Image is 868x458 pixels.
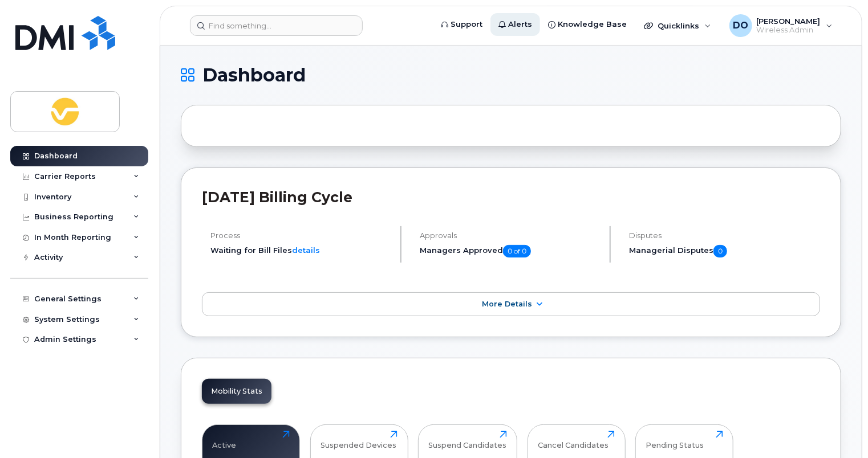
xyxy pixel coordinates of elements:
div: Suspend Candidates [429,431,507,449]
span: More Details [482,300,532,308]
h5: Managerial Disputes [629,245,820,257]
h4: Disputes [629,231,820,240]
span: Dashboard [202,67,306,84]
h5: Managers Approved [420,245,600,257]
li: Waiting for Bill Files [210,245,391,256]
a: details [292,246,320,255]
h4: Process [210,231,391,240]
div: Active [213,431,237,449]
div: Cancel Candidates [538,431,609,449]
div: Pending Status [646,431,704,449]
span: 0 of 0 [503,245,531,257]
div: Suspended Devices [321,431,396,449]
span: 0 [713,245,727,257]
h4: Approvals [420,231,600,240]
h2: [DATE] Billing Cycle [202,189,820,206]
